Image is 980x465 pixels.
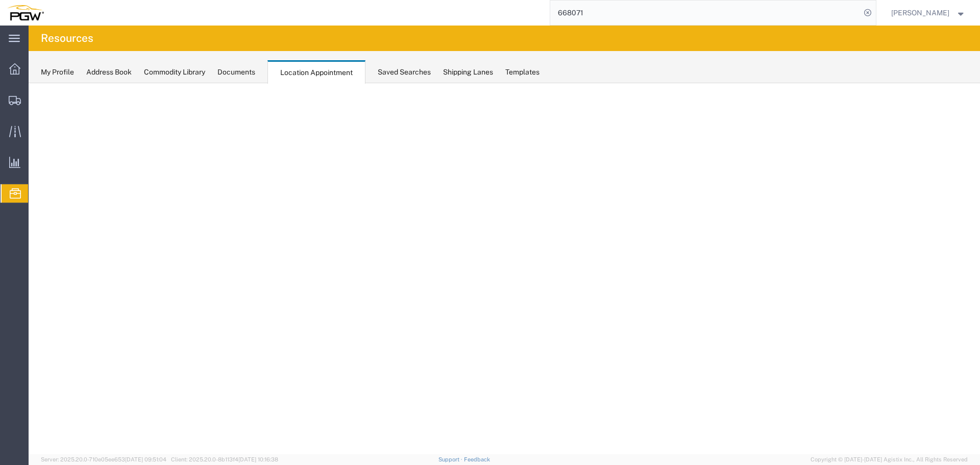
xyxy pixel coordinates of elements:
[891,7,949,18] span: Phillip Thornton
[125,456,166,462] span: [DATE] 09:51:04
[41,456,166,462] span: Server: 2025.20.0-710e05ee653
[238,456,278,462] span: [DATE] 10:16:38
[7,5,44,20] img: logo
[144,67,205,78] div: Commodity Library
[267,60,365,84] div: Location Appointment
[41,26,93,51] h4: Resources
[378,67,431,78] div: Saved Searches
[811,455,968,464] span: Copyright © [DATE]-[DATE] Agistix Inc., All Rights Reserved
[171,456,278,462] span: Client: 2025.20.0-8b113f4
[41,67,74,78] div: My Profile
[505,67,540,78] div: Templates
[438,456,464,462] a: Support
[86,67,132,78] div: Address Book
[550,1,861,25] input: Search for shipment number, reference number
[464,456,490,462] a: Feedback
[443,67,493,78] div: Shipping Lanes
[891,7,966,19] button: [PERSON_NAME]
[29,83,980,454] iframe: FS Legacy Container
[217,67,255,78] div: Documents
